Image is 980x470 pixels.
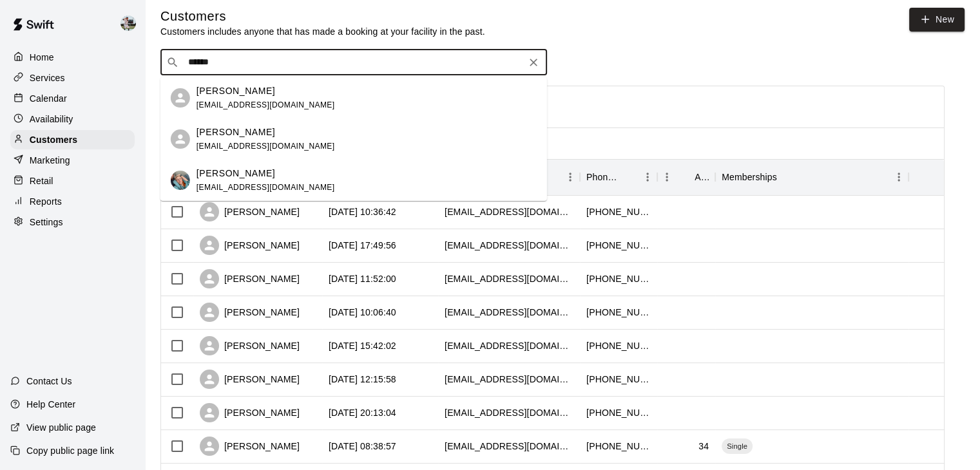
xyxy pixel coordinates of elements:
p: [PERSON_NAME] [197,167,275,180]
img: Matt Hill [120,15,136,31]
p: Reports [30,195,62,208]
div: Memberships [722,159,777,195]
div: Age [657,159,715,195]
div: d.bundy19@gmail.com [445,339,573,352]
h5: Customers [160,8,485,25]
div: [PERSON_NAME] [200,269,300,288]
div: dixietitans435@gmail.com [445,440,573,453]
div: [PERSON_NAME] [200,437,300,456]
div: 2025-09-10 08:38:57 [329,440,396,453]
div: 2025-09-17 10:06:40 [329,306,396,319]
a: Marketing [10,151,135,170]
div: 34 [698,440,709,453]
button: Menu [889,167,908,187]
div: Email [438,159,580,195]
div: Dustin Christensen [171,129,190,149]
span: [EMAIL_ADDRESS][DOMAIN_NAME] [197,100,335,109]
div: k.gerg22@gmail.com [445,239,573,252]
button: Menu [657,167,677,187]
div: Memberships [715,159,908,195]
button: Sort [677,168,695,186]
div: [PERSON_NAME] [200,202,300,221]
div: Phone Number [586,159,620,195]
button: Sort [777,168,795,186]
a: Calendar [10,89,135,108]
p: Settings [30,216,63,229]
a: Retail [10,171,135,191]
span: [EMAIL_ADDRESS][DOMAIN_NAME] [197,183,335,192]
p: Services [30,71,65,84]
div: 2025-09-12 12:15:58 [329,373,396,386]
p: Calendar [30,92,67,105]
div: +14356695870 [586,339,651,352]
a: Services [10,68,135,88]
div: +18012440029 [586,440,651,453]
a: Home [10,48,135,67]
div: mattlundin.22@gmail.com [445,306,573,319]
a: Availability [10,109,135,129]
p: Help Center [26,398,75,411]
a: Customers [10,130,135,149]
span: [EMAIL_ADDRESS][DOMAIN_NAME] [197,142,335,151]
p: [PERSON_NAME] [197,126,275,139]
div: tyreethurgood@gmail.com [445,406,573,419]
button: Menu [638,167,657,187]
div: Age [695,159,709,195]
div: Phone Number [580,159,657,195]
div: +14352781116 [586,205,651,218]
div: 2025-09-13 15:42:02 [329,339,396,352]
a: New [909,8,965,32]
p: Home [30,51,54,64]
p: Customers includes anyone that has made a booking at your facility in the past. [160,25,485,38]
p: Customers [30,133,77,146]
div: 2025-09-18 11:52:00 [329,272,396,285]
div: sailracepdx@gmail.com [445,205,573,218]
div: Single [722,438,753,454]
p: Marketing [30,154,70,167]
div: awoodwastlund@gmail.com [445,373,573,386]
div: +18018210291 [586,272,651,285]
div: 2025-09-18 17:49:56 [329,239,396,252]
a: Settings [10,212,135,232]
button: Sort [620,168,638,186]
div: +14352295169 [586,373,651,386]
div: Search customers by name or email [160,50,547,75]
div: +14353138624 [586,406,651,419]
div: [PERSON_NAME] [200,403,300,422]
div: Matt Hill [118,10,145,36]
div: [PERSON_NAME] [200,336,300,355]
div: Dustin John [171,88,190,108]
div: [PERSON_NAME] [200,370,300,389]
div: 2025-09-19 10:36:42 [329,205,396,218]
p: Retail [30,174,53,187]
span: Single [722,441,753,451]
p: Availability [30,113,73,126]
img: Dustin Hodgkin [171,171,190,190]
button: Clear [524,53,543,71]
p: Copy public page link [26,444,114,457]
button: Menu [561,167,580,187]
div: +14353400746 [586,239,651,252]
a: Reports [10,192,135,211]
div: [PERSON_NAME] [200,303,300,322]
p: View public page [26,421,96,434]
p: [PERSON_NAME] [197,84,275,98]
div: 2025-09-10 20:13:04 [329,406,396,419]
div: +14356697820 [586,306,651,319]
div: [PERSON_NAME] [200,236,300,255]
div: meghanmatthews08@gmail.com [445,272,573,285]
p: Contact Us [26,375,72,388]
